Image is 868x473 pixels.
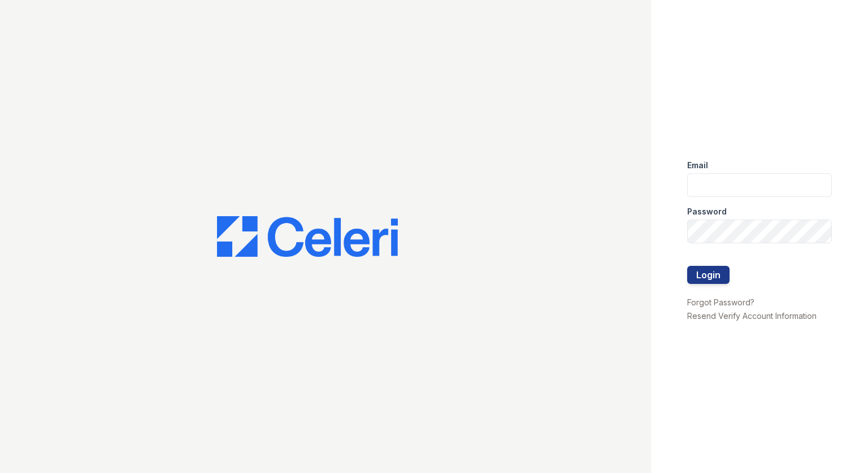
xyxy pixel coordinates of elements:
[687,266,730,284] button: Login
[687,160,708,171] label: Email
[217,216,398,257] img: CE_Logo_Blue-a8612792a0a2168367f1c8372b55b34899dd931a85d93a1a3d3e32e68fde9ad4.png
[687,206,727,217] label: Password
[687,311,817,321] a: Resend Verify Account Information
[687,297,754,307] a: Forgot Password?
